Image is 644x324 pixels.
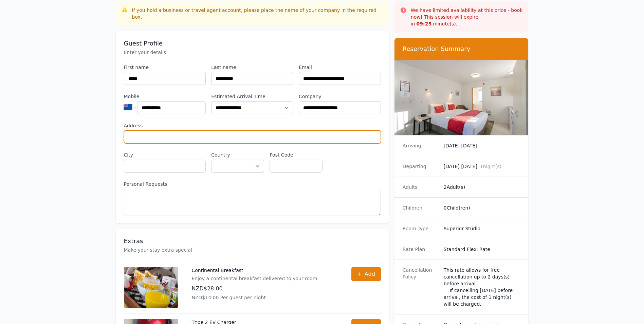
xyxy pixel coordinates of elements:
label: Email [299,64,381,71]
label: Address [124,122,381,129]
label: Personal Requests [124,181,381,187]
dd: [DATE] [DATE] [444,142,520,149]
div: If you hold a business or travel agent account, please place the name of your company in the requ... [132,7,384,20]
dt: Adults [403,184,438,191]
dt: Children [403,204,438,211]
label: First name [124,64,206,71]
label: Country [211,151,264,158]
dt: Rate Plan [403,246,438,253]
strong: 09 : 25 [417,21,432,26]
h3: Guest Profile [124,39,381,48]
p: Make your stay extra special [124,247,381,253]
label: Last name [211,64,293,71]
img: Superior Studio [394,60,529,135]
p: Enter your details [124,49,381,56]
dt: Room Type [403,225,438,232]
span: Add [365,270,375,278]
dt: Cancellation Policy [403,267,438,307]
label: Estimated Arrival Time [211,93,293,100]
img: Continental Breakfast [124,267,178,308]
dt: Arriving [403,142,438,149]
div: This rate allows for free cancellation up to 2 days(s) before arrival. If cancelling [DATE] befor... [444,267,520,307]
p: NZD$28.00 [192,285,319,293]
h3: Reservation Summary [403,45,520,53]
label: Mobile [124,93,206,100]
dd: Superior Studio [444,225,520,232]
label: City [124,151,206,158]
p: NZD$14.00 Per guest per night [192,294,319,301]
p: Enjoy a continental breakfast delivered to your room. [192,275,319,282]
dd: 0 Child(ren) [444,204,520,211]
dt: Departing [403,163,438,170]
dd: [DATE] [DATE] [444,163,520,170]
span: 1 night(s) [480,164,501,169]
label: Post Code [270,151,323,158]
dd: Standard Flexi Rate [444,246,520,253]
p: We have limited availability at this price - book now! This session will expire in minute(s). [411,7,523,27]
dd: 2 Adult(s) [444,184,520,191]
h3: Extras [124,237,381,245]
p: Continental Breakfast [192,267,319,274]
button: Add [351,267,381,281]
label: Company [299,93,381,100]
